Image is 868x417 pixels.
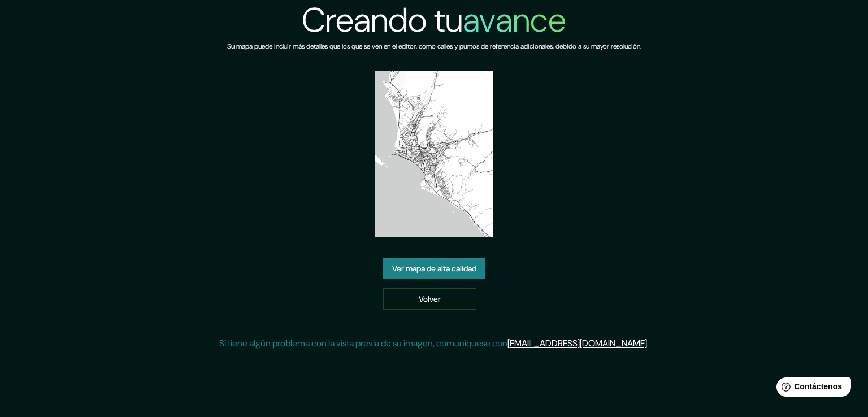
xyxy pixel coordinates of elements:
[767,373,856,405] iframe: Lanzador de widgets de ayuda
[383,258,485,279] a: Ver mapa de alta calidad
[507,337,647,349] a: [EMAIL_ADDRESS][DOMAIN_NAME]
[419,294,441,304] font: Volver
[392,263,476,273] font: Ver mapa de alta calidad
[647,337,649,349] font: .
[375,71,493,237] img: vista previa del mapa creado
[227,42,641,51] font: Su mapa puede incluir más detalles que los que se ven en el editor, como calles y puntos de refer...
[383,288,476,310] a: Volver
[219,337,507,349] font: Si tiene algún problema con la vista previa de su imagen, comuníquese con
